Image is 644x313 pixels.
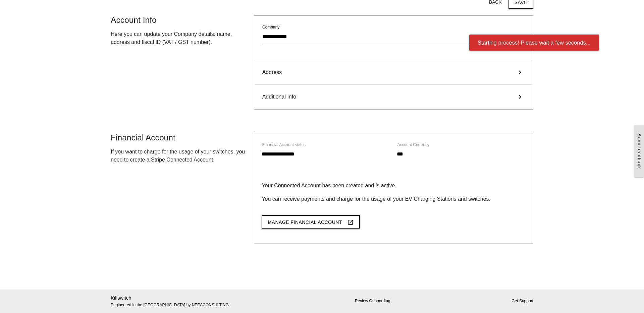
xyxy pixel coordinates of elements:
a: Killswitch [111,295,131,301]
i: launch [347,216,354,229]
i: keyboard_arrow_right [515,93,525,101]
div: Starting process! Please wait a few seconds... [469,35,599,51]
label: Financial Account status [262,142,306,148]
p: You can receive payments and charge for the usage of your EV Charging Stations and switches. [262,195,525,203]
a: Review Onboarding [355,299,390,303]
span: Manage Financial Account [268,220,342,225]
span: Financial Account [111,133,175,142]
p: Here you can update your Company details: name, address and fiscal ID (VAT / GST number). [111,30,247,46]
a: Get Support [512,299,533,303]
p: Your Connected Account has been created and is active. [262,182,525,190]
button: launchManage Financial Account [262,215,360,229]
span: Account Info [111,15,157,24]
label: Company [262,24,279,30]
a: Send feedback [634,125,644,177]
p: If you want to charge for the usage of your switches, you need to create a Stripe Connected Account. [111,148,247,164]
p: Engineered in the [GEOGRAPHIC_DATA] by NEEACONSULTING [111,294,247,308]
span: Address [262,68,282,76]
span: Additional Info [262,93,296,101]
i: keyboard_arrow_right [515,68,525,76]
label: Account Currency [397,142,429,148]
